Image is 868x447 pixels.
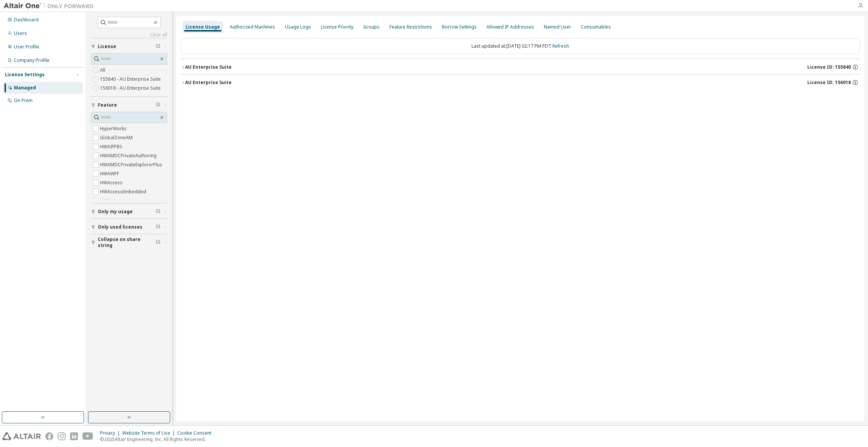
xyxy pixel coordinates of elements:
[181,59,860,75] button: AU Enterprise SuiteLicense ID: 155840
[91,38,167,55] button: License
[321,24,353,30] div: License Priority
[442,24,477,30] div: Borrow Settings
[363,24,380,30] div: Groups
[91,32,167,38] a: Clear all
[156,102,160,108] span: Clear filter
[122,430,177,436] div: Website Terms of Use
[100,133,134,142] label: GlobalZoneAM
[807,80,851,86] span: License ID: 156018
[98,224,142,230] span: Only used licenses
[177,430,216,436] div: Cookie Consent
[14,98,33,104] div: On Prem
[156,239,160,245] span: Clear filter
[2,432,41,440] img: altair_logo.svg
[91,234,167,251] button: Collapse on share string
[82,432,93,440] img: youtube.svg
[156,209,160,215] span: Clear filter
[100,151,158,160] label: HWAMDCPrivateAuthoring
[4,2,97,10] img: Altair One
[100,169,121,178] label: HWAWPF
[100,84,162,93] label: 156018 - AU Enterprise Suite
[14,17,39,23] div: Dashboard
[98,236,156,248] span: Collapse on share string
[98,102,117,108] span: Feature
[230,24,275,30] div: Authorized Machines
[100,124,128,133] label: HyperWorks
[185,64,232,70] div: AU Enterprise Suite
[98,44,116,50] span: License
[100,430,122,436] div: Privacy
[544,24,571,30] div: Named User
[100,196,126,205] label: HWActivate
[100,142,124,151] label: HWAIFPBS
[14,44,39,50] div: User Profile
[552,43,569,49] a: Refresh
[14,57,49,63] div: Company Profile
[156,44,160,50] span: Clear filter
[581,24,611,30] div: Consumables
[156,224,160,230] span: Clear filter
[100,178,124,187] label: HWAccess
[100,187,148,196] label: HWAccessEmbedded
[5,72,45,78] div: License Settings
[14,85,36,91] div: Managed
[181,38,860,54] div: Last updated at: [DATE] 02:17 PM PDT
[45,432,53,440] img: facebook.svg
[100,66,107,75] label: All
[389,24,432,30] div: Feature Restrictions
[14,30,27,36] div: Users
[185,80,232,86] div: AU Enterprise Suite
[100,436,216,442] p: © 2025 Altair Engineering, Inc. All Rights Reserved.
[186,24,220,30] div: License Usage
[807,64,851,70] span: License ID: 155840
[91,219,167,235] button: Only used licenses
[91,97,167,113] button: Feature
[181,74,860,91] button: AU Enterprise SuiteLicense ID: 156018
[486,24,534,30] div: Allowed IP Addresses
[100,75,162,84] label: 155840 - AU Enterprise Suite
[70,432,78,440] img: linkedin.svg
[100,160,164,169] label: HWAMDCPrivateExplorerPlus
[98,209,133,215] span: Only my usage
[91,203,167,220] button: Only my usage
[285,24,311,30] div: Usage Logs
[58,432,66,440] img: instagram.svg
